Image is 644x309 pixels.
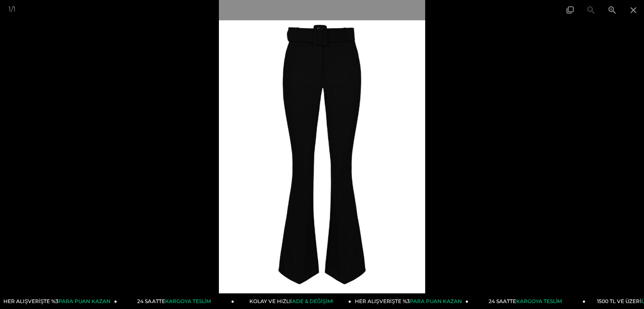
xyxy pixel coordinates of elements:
[234,293,351,309] a: KOLAY VE HIZLIİADE & DEĞİŞİM!
[351,293,469,309] a: HER ALIŞVERİŞTE %3PARA PUAN KAZAN
[8,5,11,13] span: 1
[410,298,462,304] span: PARA PUAN KAZAN
[13,5,16,13] span: 1
[58,298,111,304] span: PARA PUAN KAZAN
[117,293,235,309] a: 24 SAATTEKARGOYA TESLİM
[290,298,333,304] span: İADE & DEĞİŞİM!
[165,298,210,304] span: KARGOYA TESLİM
[468,293,586,309] a: 24 SAATTEKARGOYA TESLİM
[516,298,562,304] span: KARGOYA TESLİM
